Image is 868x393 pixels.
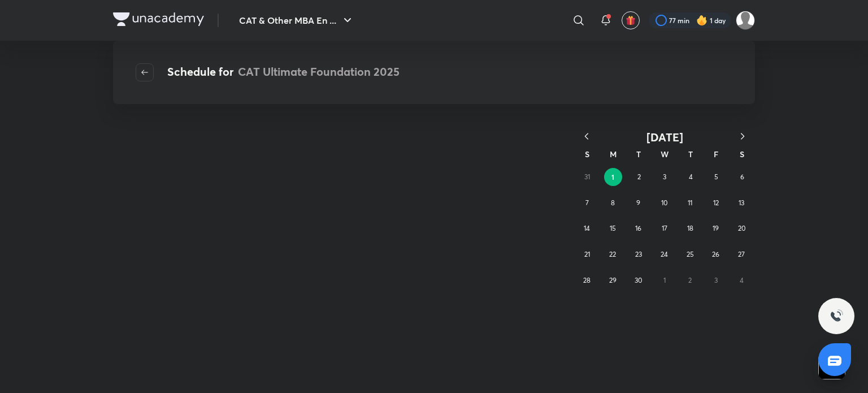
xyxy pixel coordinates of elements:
img: Sounak Majumdar [736,11,755,30]
button: September 18, 2025 [681,219,699,237]
button: September 6, 2025 [733,168,751,186]
abbr: Saturday [740,149,744,159]
button: September 28, 2025 [578,271,596,290]
button: September 14, 2025 [578,219,596,237]
abbr: September 5, 2025 [714,172,718,181]
abbr: September 22, 2025 [609,250,616,258]
abbr: September 6, 2025 [740,172,744,181]
button: September 7, 2025 [578,194,596,212]
abbr: September 27, 2025 [738,250,745,258]
button: September 9, 2025 [630,194,648,212]
img: Company Logo [113,12,204,26]
abbr: Tuesday [636,149,641,159]
button: September 17, 2025 [656,219,674,237]
span: [DATE] [646,129,683,145]
abbr: September 8, 2025 [611,198,615,207]
button: September 3, 2025 [656,168,674,186]
button: September 19, 2025 [707,219,725,237]
abbr: September 24, 2025 [661,250,668,258]
abbr: September 26, 2025 [712,250,719,258]
button: September 16, 2025 [630,219,648,237]
abbr: September 19, 2025 [713,224,719,232]
abbr: September 23, 2025 [635,250,642,258]
abbr: September 17, 2025 [662,224,667,232]
button: CAT & Other MBA En ... [232,9,361,32]
abbr: Wednesday [661,149,669,159]
abbr: September 1, 2025 [611,172,614,182]
abbr: September 30, 2025 [635,276,642,284]
button: September 22, 2025 [604,245,622,264]
button: September 1, 2025 [604,168,622,186]
abbr: September 21, 2025 [584,250,590,258]
button: September 27, 2025 [732,245,750,264]
button: September 21, 2025 [578,245,596,264]
button: September 2, 2025 [630,168,648,186]
a: Company Logo [113,12,204,29]
abbr: September 28, 2025 [583,276,591,284]
abbr: September 13, 2025 [739,198,744,207]
abbr: September 7, 2025 [585,198,589,207]
abbr: September 10, 2025 [661,198,667,207]
button: September 8, 2025 [604,194,622,212]
button: September 10, 2025 [656,194,674,212]
button: September 5, 2025 [708,168,726,186]
abbr: Sunday [585,149,589,159]
abbr: September 15, 2025 [610,224,616,232]
button: September 25, 2025 [681,245,699,264]
abbr: September 25, 2025 [687,250,694,258]
abbr: Friday [714,149,718,159]
abbr: September 3, 2025 [663,172,666,181]
button: [DATE] [599,130,730,144]
abbr: September 16, 2025 [635,224,641,232]
abbr: September 4, 2025 [689,172,693,181]
button: September 26, 2025 [707,245,725,264]
img: ttu [830,309,843,323]
abbr: September 18, 2025 [687,224,693,232]
abbr: Monday [610,149,617,159]
button: September 23, 2025 [630,245,648,264]
button: September 29, 2025 [604,271,622,290]
button: September 24, 2025 [656,245,674,264]
button: September 13, 2025 [732,194,750,212]
button: September 30, 2025 [630,271,648,290]
img: avatar [626,15,636,25]
abbr: September 12, 2025 [713,198,719,207]
abbr: September 29, 2025 [609,276,617,284]
img: streak [696,15,708,26]
abbr: Thursday [688,149,693,159]
span: CAT Ultimate Foundation 2025 [238,64,400,79]
abbr: September 9, 2025 [636,198,640,207]
button: September 15, 2025 [604,219,622,237]
button: September 12, 2025 [707,194,725,212]
abbr: September 14, 2025 [584,224,590,232]
button: avatar [622,11,640,29]
button: September 11, 2025 [681,194,699,212]
h4: Schedule for [167,63,400,81]
abbr: September 20, 2025 [738,224,745,232]
abbr: September 2, 2025 [637,172,641,181]
button: September 4, 2025 [682,168,700,186]
button: September 20, 2025 [732,219,750,237]
abbr: September 11, 2025 [688,198,692,207]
